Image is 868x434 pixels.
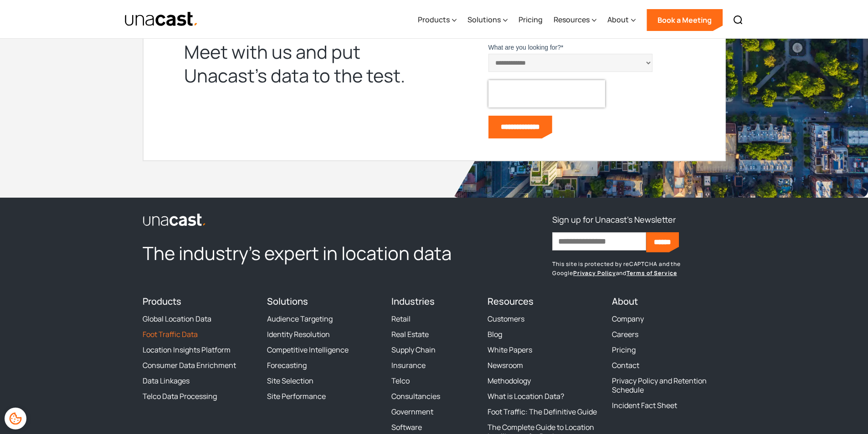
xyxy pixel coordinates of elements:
p: This site is protected by reCAPTCHA and the Google and [552,260,725,278]
a: Solutions [267,295,308,307]
a: Methodology [488,376,531,385]
div: About [607,14,629,25]
a: Products [143,295,181,307]
a: Audience Targeting [267,314,333,323]
a: Competitive Intelligence [267,345,349,354]
a: Software [391,423,422,432]
a: What is Location Data? [488,392,564,401]
div: Meet with us and put Unacast’s data to the test. [184,40,421,87]
a: Foot Traffic Data [143,330,198,339]
a: Privacy Policy and Retention Schedule [612,376,725,394]
a: Contact [612,361,639,370]
h2: The industry’s expert in location data [143,241,477,265]
span: What are you looking for? [488,44,561,51]
div: Solutions [467,14,501,25]
a: Retail [391,314,411,323]
div: Products [418,14,450,25]
a: Blog [488,330,502,339]
h4: Industries [391,296,477,307]
a: Privacy Policy [573,269,616,277]
a: Consultancies [391,392,440,401]
h4: Resources [488,296,601,307]
a: Location Insights Platform [143,345,231,354]
a: Consumer Data Enrichment [143,361,236,370]
a: White Papers [488,345,532,354]
h3: Sign up for Unacast's Newsletter [552,212,676,227]
a: Site Selection [267,376,313,385]
div: Resources [554,1,596,39]
a: Customers [488,314,524,323]
a: link to the homepage [143,212,477,227]
a: Book a Meeting [647,9,723,31]
div: Solutions [467,1,508,39]
a: home [124,11,199,27]
a: Pricing [519,1,543,39]
h4: About [612,296,725,307]
img: Search icon [733,15,744,26]
img: Unacast logo [143,213,206,227]
a: Newsroom [488,361,523,370]
a: Government [391,407,433,416]
img: Unacast text logo [124,11,199,27]
a: Telco [391,376,410,385]
a: Foot Traffic: The Definitive Guide [488,407,597,416]
iframe: reCAPTCHA [488,80,605,107]
a: Pricing [612,345,636,354]
a: Telco Data Processing [143,392,217,401]
a: Incident Fact Sheet [612,401,677,410]
a: Global Location Data [143,314,211,323]
a: Supply Chain [391,345,436,354]
div: Products [418,1,457,39]
a: Careers [612,330,638,339]
a: Insurance [391,361,426,370]
div: About [607,1,636,39]
a: Site Performance [267,392,326,401]
a: Forecasting [267,361,307,370]
div: Cookie Preferences [5,408,26,429]
a: Data Linkages [143,376,190,385]
a: Company [612,314,644,323]
a: Real Estate [391,330,429,339]
a: Identity Resolution [267,330,330,339]
a: Terms of Service [627,269,677,277]
div: Resources [554,14,590,25]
